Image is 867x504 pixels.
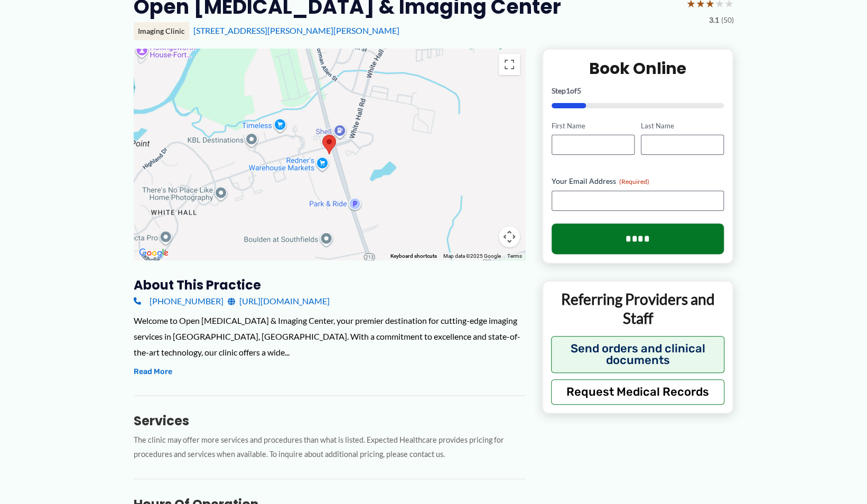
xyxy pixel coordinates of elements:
[709,13,719,27] span: 3.1
[134,366,172,378] button: Read More
[228,293,330,309] a: [URL][DOMAIN_NAME]
[134,433,525,462] p: The clinic may offer more services and procedures than what is listed. Expected Healthcare provid...
[499,226,520,247] button: Map camera controls
[499,54,520,75] button: Toggle fullscreen view
[390,253,437,260] button: Keyboard shortcuts
[641,121,724,131] label: Last Name
[193,25,399,35] a: [STREET_ADDRESS][PERSON_NAME][PERSON_NAME]
[134,313,525,360] div: Welcome to Open [MEDICAL_DATA] & Imaging Center, your premier destination for cutting-edge imagin...
[443,253,501,259] span: Map data ©2025 Google
[507,253,522,259] a: Terms (opens in new tab)
[551,379,725,405] button: Request Medical Records
[552,176,724,186] label: Your Email Address
[134,277,525,293] h3: About this practice
[577,86,581,95] span: 5
[134,22,189,40] div: Imaging Clinic
[552,87,724,95] p: Step of
[134,413,525,429] h3: Services
[721,13,734,27] span: (50)
[136,246,171,260] a: Open this area in Google Maps (opens a new window)
[551,290,725,328] p: Referring Providers and Staff
[134,293,223,309] a: [PHONE_NUMBER]
[551,336,725,373] button: Send orders and clinical documents
[136,246,171,260] img: Google
[566,86,570,95] span: 1
[552,121,635,131] label: First Name
[552,58,724,79] h2: Book Online
[619,178,649,185] span: (Required)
